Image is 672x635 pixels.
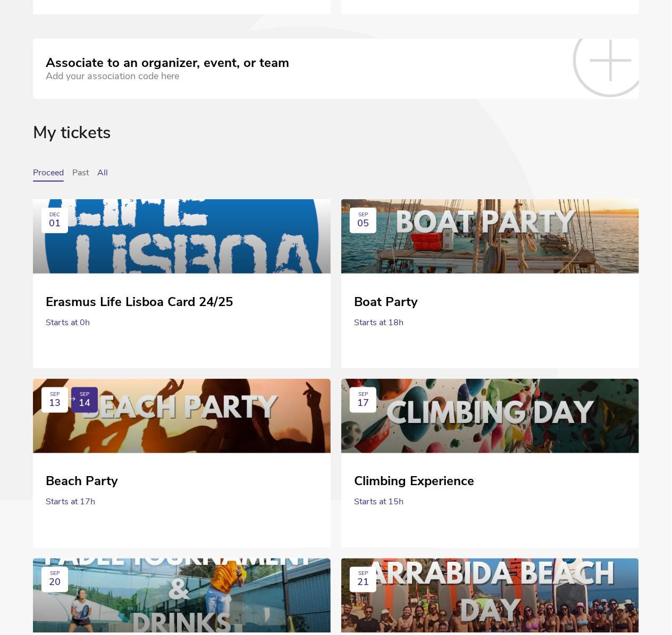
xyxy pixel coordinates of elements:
div: Associate to an organizer, event, or team [46,56,289,71]
div: Starts at 15h [354,489,626,515]
div: Starts at 0h [46,309,318,336]
div: SEP [80,392,89,398]
div: Starts at 17h [46,489,318,515]
a: Associate to an organizer, event, or team Add your association code here [33,39,639,98]
a: SEP 13 SEP 14 Beach Party Starts at 17h [33,379,331,535]
a: DEC 01 Erasmus Life Lisboa Card 24/25 Starts at 0h [33,199,331,355]
div: DEC [49,212,60,218]
span: 20 [49,577,61,588]
div: SEP [358,212,368,218]
div: Boat Party [354,286,626,310]
div: SEP [358,571,368,578]
span: 21 [357,577,369,588]
div: SEP [50,392,60,398]
div: SEP [50,571,60,578]
button: Proceed [33,168,64,182]
div: Starts at 18h [354,309,626,336]
div: My tickets [33,123,639,168]
a: SEP 05 Boat Party Starts at 18h [341,199,639,355]
span: 13 [49,397,61,409]
div: Add your association code here [46,71,289,82]
span: 01 [49,218,61,229]
div: Beach Party [46,466,318,489]
div: SEP [358,392,368,398]
a: SEP 17 Climbing Experience Starts at 15h [341,379,639,535]
span: 14 [79,397,90,409]
div: Climbing Experience [354,466,626,489]
div: Erasmus Life Lisboa Card 24/25 [46,286,318,310]
span: 05 [357,218,369,229]
span: 17 [357,397,369,409]
button: All [97,168,108,182]
button: Past [72,168,89,182]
